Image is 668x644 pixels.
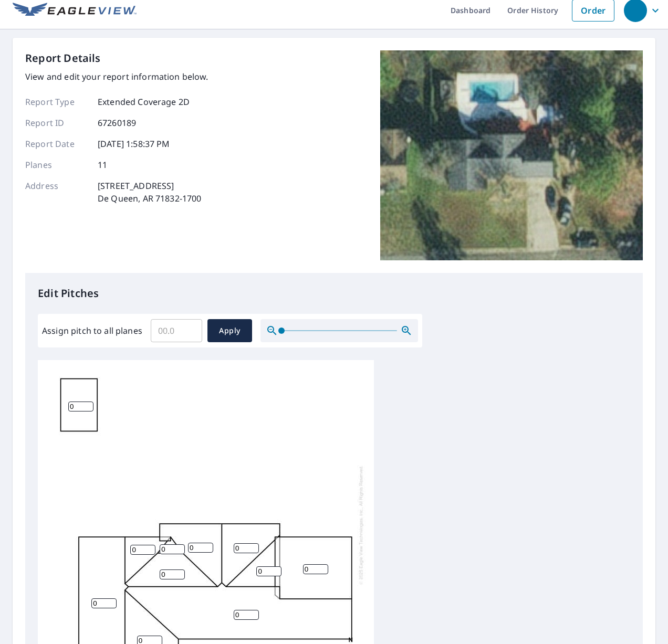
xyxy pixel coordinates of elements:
[25,117,88,129] p: Report ID
[151,316,202,345] input: 00.0
[13,3,137,18] img: EV Logo
[25,138,88,150] p: Report Date
[207,319,252,342] button: Apply
[25,50,101,66] p: Report Details
[380,50,643,260] img: Top image
[98,180,201,205] p: [STREET_ADDRESS] De Queen, AR 71832-1700
[98,138,170,150] p: [DATE] 1:58:37 PM
[42,324,142,337] label: Assign pitch to all planes
[98,96,190,108] p: Extended Coverage 2D
[25,70,208,83] p: View and edit your report information below.
[25,180,88,205] p: Address
[216,324,244,337] span: Apply
[25,159,88,171] p: Planes
[38,286,630,301] p: Edit Pitches
[98,117,136,129] p: 67260189
[25,96,88,108] p: Report Type
[98,159,107,171] p: 11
